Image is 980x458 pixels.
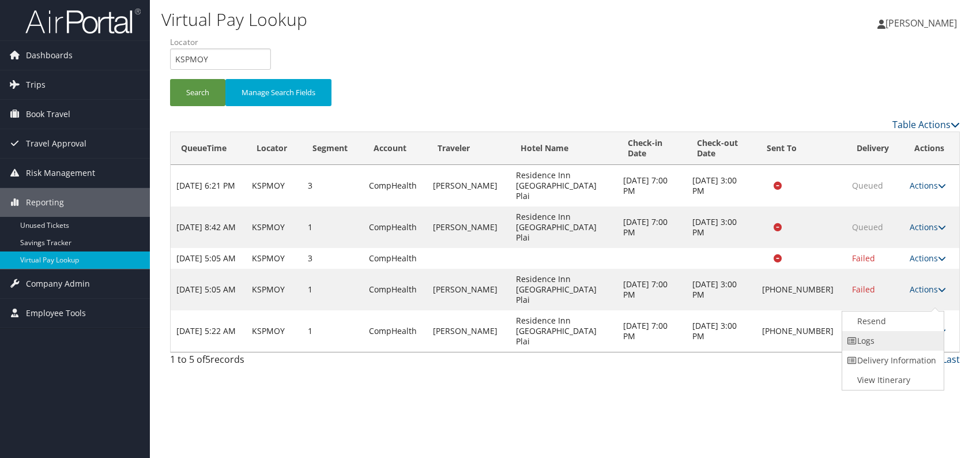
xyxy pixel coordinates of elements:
td: CompHealth [363,248,428,269]
span: Risk Management [26,159,95,187]
th: Delivery: activate to sort column ascending [846,132,904,165]
td: [DATE] 8:42 AM [171,207,246,248]
td: [PHONE_NUMBER] [756,310,846,352]
td: KSPMOY [246,165,302,207]
a: View Itinerary [842,370,941,390]
th: Check-out Date: activate to sort column ascending [687,132,756,165]
th: Check-in Date: activate to sort column ascending [617,132,687,165]
img: airportal-logo.png [25,7,141,35]
td: [PERSON_NAME] [427,310,510,352]
span: Company Admin [26,269,90,298]
label: Locator [170,36,280,48]
span: Travel Approval [26,129,86,158]
td: Residence Inn [GEOGRAPHIC_DATA] Plai [510,310,617,352]
a: Table Actions [892,118,960,131]
div: 1 to 5 of records [170,352,355,372]
a: Delivery Information [842,351,941,370]
th: Locator: activate to sort column ascending [246,132,302,165]
span: Book Travel [26,100,70,129]
a: Actions [910,253,946,264]
td: [DATE] 3:00 PM [687,207,756,248]
a: Actions [910,222,946,232]
th: Account: activate to sort column ascending [363,132,428,165]
a: Actions [910,180,946,191]
th: Traveler: activate to sort column ascending [427,132,510,165]
th: Segment: activate to sort column ascending [302,132,363,165]
td: [DATE] 7:00 PM [617,165,687,207]
td: 1 [302,269,363,310]
a: Resend [842,311,941,331]
span: Failed [852,253,875,264]
td: KSPMOY [246,207,302,248]
a: [PERSON_NAME] [877,6,968,40]
td: Residence Inn [GEOGRAPHIC_DATA] Plai [510,269,617,310]
td: 1 [302,310,363,352]
td: [DATE] 5:05 AM [171,248,246,269]
td: [DATE] 7:00 PM [617,310,687,352]
span: Trips [26,70,46,99]
td: [PERSON_NAME] [427,165,510,207]
td: [DATE] 6:21 PM [171,165,246,207]
th: Actions [904,132,959,165]
td: 1 [302,207,363,248]
span: Reporting [26,188,64,217]
td: KSPMOY [246,310,302,352]
td: CompHealth [363,165,428,207]
td: [DATE] 3:00 PM [687,310,756,352]
th: Hotel Name: activate to sort column ascending [510,132,617,165]
span: Failed [852,284,875,295]
span: Queued [852,180,883,191]
td: 3 [302,165,363,207]
td: [DATE] 3:00 PM [687,165,756,207]
span: Queued [852,222,883,232]
span: Dashboards [26,41,73,70]
td: [DATE] 7:00 PM [617,269,687,310]
td: 3 [302,248,363,269]
td: [DATE] 7:00 PM [617,207,687,248]
span: 5 [205,353,210,366]
td: [PERSON_NAME] [427,269,510,310]
td: CompHealth [363,310,428,352]
span: [PERSON_NAME] [885,17,957,29]
td: [PERSON_NAME] [427,207,510,248]
th: Sent To: activate to sort column ascending [756,132,846,165]
button: Search [170,79,225,106]
a: Last [942,353,960,366]
td: [DATE] 3:00 PM [687,269,756,310]
td: KSPMOY [246,269,302,310]
a: Actions [910,284,946,295]
button: Manage Search Fields [225,79,331,106]
td: Residence Inn [GEOGRAPHIC_DATA] Plai [510,165,617,207]
td: [PHONE_NUMBER] [756,269,846,310]
td: CompHealth [363,269,428,310]
td: Residence Inn [GEOGRAPHIC_DATA] Plai [510,207,617,248]
span: Employee Tools [26,299,86,328]
td: [DATE] 5:22 AM [171,310,246,352]
th: QueueTime: activate to sort column ascending [171,132,246,165]
td: [DATE] 5:05 AM [171,269,246,310]
a: Logs [842,331,941,351]
td: CompHealth [363,207,428,248]
td: KSPMOY [246,248,302,269]
h1: Virtual Pay Lookup [161,7,699,32]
